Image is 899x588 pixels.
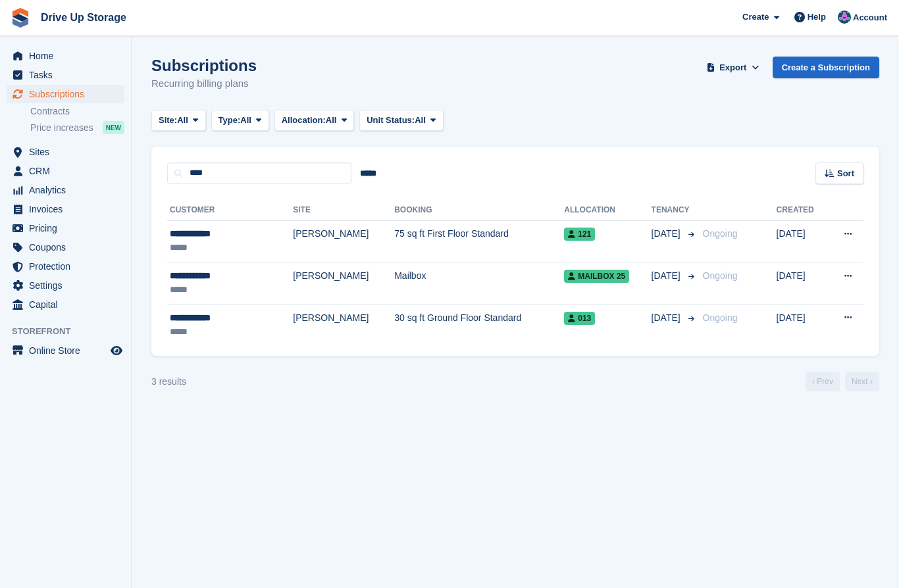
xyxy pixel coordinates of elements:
td: [DATE] [777,220,827,262]
a: Contracts [30,105,124,118]
div: 3 results [151,375,186,389]
span: Analytics [29,181,108,199]
span: Help [808,11,826,24]
span: Account [853,11,887,24]
th: Site [293,200,394,221]
nav: Page [803,372,882,391]
span: Ongoing [703,270,738,281]
span: Price increases [30,122,93,134]
span: Sort [837,167,854,180]
span: [DATE] [652,311,683,325]
span: All [415,114,426,127]
a: menu [7,219,124,237]
a: menu [7,200,124,218]
a: menu [7,341,124,360]
a: menu [7,257,124,276]
a: menu [7,295,124,314]
span: Sites [29,143,108,161]
span: Export [719,61,746,74]
td: Mailbox [394,262,564,305]
span: Storefront [12,325,131,338]
span: Subscriptions [29,85,108,103]
span: Site: [159,114,177,127]
span: Invoices [29,200,108,218]
span: Online Store [29,341,108,360]
span: Create [742,11,769,24]
th: Booking [394,200,564,221]
th: Created [777,200,827,221]
span: Pricing [29,219,108,237]
span: Type: [218,114,241,127]
span: All [177,114,188,127]
span: [DATE] [652,269,683,283]
a: menu [7,143,124,161]
a: Previous [806,372,840,391]
a: Next [845,372,879,391]
span: All [240,114,251,127]
td: [PERSON_NAME] [293,220,394,262]
td: [PERSON_NAME] [293,304,394,345]
span: Coupons [29,238,108,257]
a: Drive Up Storage [36,7,132,28]
a: menu [7,276,124,295]
span: Home [29,47,108,65]
a: Price increases NEW [30,120,124,135]
span: Mailbox 25 [564,270,629,283]
td: 75 sq ft First Floor Standard [394,220,564,262]
th: Allocation [564,200,651,221]
span: CRM [29,162,108,180]
a: menu [7,47,124,65]
a: menu [7,162,124,180]
th: Customer [167,200,293,221]
h1: Subscriptions [151,57,257,74]
a: menu [7,181,124,199]
th: Tenancy [652,200,698,221]
td: [DATE] [777,262,827,305]
p: Recurring billing plans [151,76,257,91]
span: All [326,114,337,127]
span: Settings [29,276,108,295]
span: Capital [29,295,108,314]
td: 30 sq ft Ground Floor Standard [394,304,564,345]
img: Andy [838,11,851,24]
button: Allocation: All [274,110,355,132]
span: Allocation: [282,114,326,127]
td: [PERSON_NAME] [293,262,394,305]
a: menu [7,66,124,84]
a: Create a Subscription [773,57,879,78]
span: [DATE] [652,227,683,241]
span: 013 [564,312,595,325]
span: Ongoing [703,312,738,323]
a: Preview store [109,343,124,358]
a: menu [7,238,124,257]
button: Type: All [211,110,269,132]
button: Unit Status: All [359,110,443,132]
img: stora-icon-8386f47178a22dfd0bd8f6a31ec36ba5ce8667c1dd55bd0f319d3a0aa187defe.svg [11,8,30,28]
span: 121 [564,228,595,241]
span: Protection [29,257,108,276]
td: [DATE] [777,304,827,345]
span: Unit Status: [367,114,415,127]
a: menu [7,85,124,103]
span: Tasks [29,66,108,84]
span: Ongoing [703,228,738,239]
button: Site: All [151,110,206,132]
div: NEW [103,121,124,134]
button: Export [704,57,762,78]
